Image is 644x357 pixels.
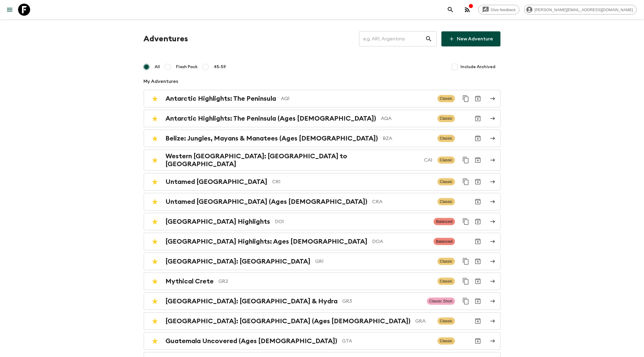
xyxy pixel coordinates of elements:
button: Archive [472,335,484,347]
button: Archive [472,216,484,228]
span: [PERSON_NAME][EMAIL_ADDRESS][DOMAIN_NAME] [531,8,636,12]
span: Balanced [434,218,455,225]
div: [PERSON_NAME][EMAIL_ADDRESS][DOMAIN_NAME] [524,5,637,14]
h2: Mythical Crete [166,277,214,285]
span: 45-59 [214,64,226,70]
h2: [GEOGRAPHIC_DATA] Highlights: Ages [DEMOGRAPHIC_DATA] [166,238,368,245]
span: Classic [438,135,455,142]
p: DOA [372,238,429,245]
button: Archive [472,295,484,307]
p: GR2 [219,278,433,285]
a: [GEOGRAPHIC_DATA] HighlightsDO1BalancedDuplicate for 45-59Archive [144,213,501,230]
button: search adventures [445,4,457,16]
h2: Western [GEOGRAPHIC_DATA]: [GEOGRAPHIC_DATA] to [GEOGRAPHIC_DATA] [166,152,419,168]
button: Duplicate for 45-59 [460,93,472,105]
a: Give feedback [478,5,520,14]
button: Duplicate for 45-59 [460,255,472,267]
span: Classic [438,178,455,185]
p: GRA [416,318,433,325]
button: Archive [472,176,484,188]
span: Classic [438,318,455,325]
p: GR3 [343,298,422,305]
p: BZA [383,135,433,142]
span: Classic [438,95,455,102]
button: Archive [472,235,484,248]
button: Duplicate for 45-59 [460,275,472,287]
a: New Adventure [441,31,501,46]
p: AQA [381,115,433,122]
a: Western [GEOGRAPHIC_DATA]: [GEOGRAPHIC_DATA] to [GEOGRAPHIC_DATA]CA1ClassicDuplicate for 45-59Arc... [144,150,501,171]
a: Belize: Jungles, Mayans & Manatees (Ages [DEMOGRAPHIC_DATA])BZAClassicArchive [144,130,501,147]
p: GTA [342,337,433,345]
h2: Untamed [GEOGRAPHIC_DATA] [166,178,268,186]
a: [GEOGRAPHIC_DATA]: [GEOGRAPHIC_DATA] (Ages [DEMOGRAPHIC_DATA])GRAClassicArchive [144,312,501,330]
p: DO1 [275,218,429,225]
button: Archive [472,93,484,105]
button: menu [4,4,16,16]
span: Give feedback [488,8,519,12]
input: e.g. AR1, Argentina [359,30,425,47]
button: Archive [472,255,484,267]
h1: Adventures [144,33,188,45]
button: Duplicate for 45-59 [460,176,472,188]
span: Classic [438,278,455,285]
span: Classic [438,198,455,205]
button: Duplicate for 45-59 [460,154,472,166]
a: Untamed [GEOGRAPHIC_DATA] (Ages [DEMOGRAPHIC_DATA])CRAClassicArchive [144,193,501,210]
p: CA1 [424,156,433,164]
span: All [155,64,160,70]
span: Classic [438,115,455,122]
span: Classic [438,258,455,265]
span: Classic Short [427,298,455,305]
h2: Untamed [GEOGRAPHIC_DATA] (Ages [DEMOGRAPHIC_DATA]) [166,198,368,206]
h2: Guatemala Uncovered (Ages [DEMOGRAPHIC_DATA]) [166,337,338,345]
a: [GEOGRAPHIC_DATA] Highlights: Ages [DEMOGRAPHIC_DATA]DOABalancedArchive [144,233,501,250]
h2: Antarctic Highlights: The Peninsula (Ages [DEMOGRAPHIC_DATA]) [166,115,376,122]
span: Balanced [434,238,455,245]
button: Archive [472,112,484,125]
button: Archive [472,154,484,166]
span: Flash Pack [176,64,198,70]
p: CR1 [272,178,433,185]
a: Mythical CreteGR2ClassicDuplicate for 45-59Archive [144,273,501,290]
a: Antarctic Highlights: The PeninsulaAQ1ClassicDuplicate for 45-59Archive [144,90,501,107]
h2: [GEOGRAPHIC_DATA]: [GEOGRAPHIC_DATA] & Hydra [166,297,338,305]
h2: Belize: Jungles, Mayans & Manatees (Ages [DEMOGRAPHIC_DATA]) [166,134,378,142]
a: Antarctic Highlights: The Peninsula (Ages [DEMOGRAPHIC_DATA])AQAClassicArchive [144,110,501,127]
button: Archive [472,275,484,287]
p: AQ1 [281,95,433,102]
button: Duplicate for 45-59 [460,216,472,228]
a: [GEOGRAPHIC_DATA]: [GEOGRAPHIC_DATA] & HydraGR3Classic ShortDuplicate for 45-59Archive [144,292,501,310]
button: Archive [472,196,484,208]
h2: Antarctic Highlights: The Peninsula [166,95,276,103]
button: Duplicate for 45-59 [460,295,472,307]
button: Archive [472,132,484,144]
a: Guatemala Uncovered (Ages [DEMOGRAPHIC_DATA])GTAClassicArchive [144,332,501,350]
span: Classic [438,337,455,345]
button: Archive [472,315,484,327]
a: Untamed [GEOGRAPHIC_DATA]CR1ClassicDuplicate for 45-59Archive [144,173,501,191]
span: Include Archived [461,64,496,70]
h2: [GEOGRAPHIC_DATA]: [GEOGRAPHIC_DATA] (Ages [DEMOGRAPHIC_DATA]) [166,317,411,325]
p: CRA [372,198,433,205]
h2: [GEOGRAPHIC_DATA] Highlights [166,218,270,226]
h2: [GEOGRAPHIC_DATA]: [GEOGRAPHIC_DATA] [166,257,311,265]
p: GR1 [316,258,433,265]
a: [GEOGRAPHIC_DATA]: [GEOGRAPHIC_DATA]GR1ClassicDuplicate for 45-59Archive [144,253,501,270]
span: Classic [438,156,455,164]
p: My Adventures [144,78,501,85]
